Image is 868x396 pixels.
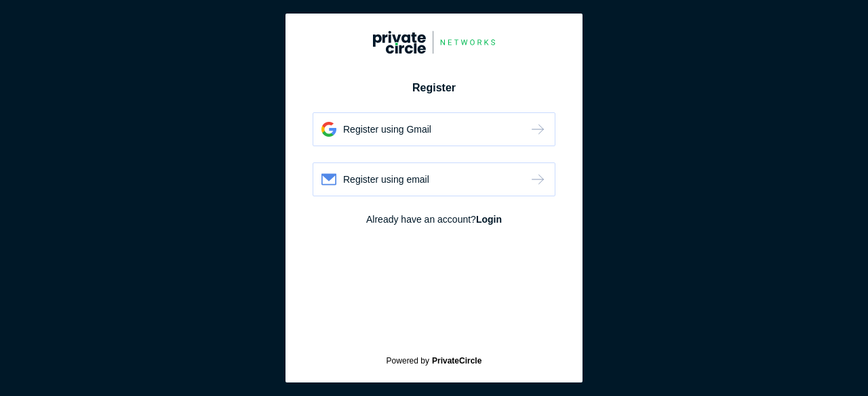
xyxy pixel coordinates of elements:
strong: PrivateCircle [432,356,481,366]
img: Google [373,30,495,54]
div: Register using Gmail [343,123,431,136]
div: Powered by [302,356,566,366]
strong: Login [476,214,502,225]
img: Google [321,122,336,137]
img: Google [529,121,547,137]
div: Register [313,80,555,96]
div: Already have an account? [313,213,555,226]
img: Google [321,173,336,185]
div: Register using email [343,173,429,186]
img: Google [529,171,547,188]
